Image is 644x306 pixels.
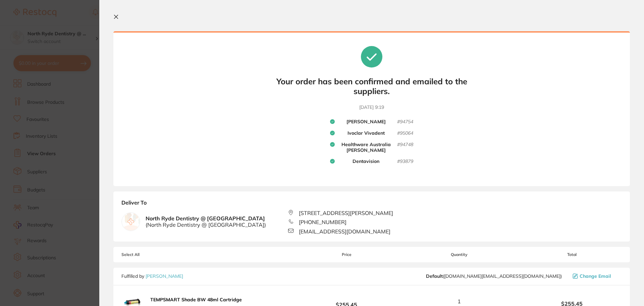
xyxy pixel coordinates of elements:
[146,222,266,228] span: ( North Ryde Dentistry @ [GEOGRAPHIC_DATA] )
[426,273,562,279] span: customer.care@henryschein.com.au
[397,130,413,136] small: # 95064
[297,252,396,257] span: Price
[580,273,611,279] span: Change Email
[122,213,140,231] img: empty.jpg
[299,228,390,234] span: [EMAIL_ADDRESS][DOMAIN_NAME]
[146,273,183,279] a: [PERSON_NAME]
[335,142,397,153] b: Healthware Australia [PERSON_NAME]
[121,200,622,210] b: Deliver To
[397,119,413,125] small: # 94754
[359,104,384,111] time: [DATE] 9:19
[299,219,346,225] span: [PHONE_NUMBER]
[346,119,386,125] b: [PERSON_NAME]
[458,298,461,304] span: 1
[397,252,522,257] span: Quantity
[299,210,393,216] span: [STREET_ADDRESS][PERSON_NAME]
[571,273,622,279] button: Change Email
[353,159,379,165] b: Dentavision
[146,215,266,228] b: North Ryde Dentistry @ [GEOGRAPHIC_DATA]
[150,297,242,303] b: TEMPSMART Shade BW 48ml Cartridge
[426,273,443,279] b: Default
[347,130,385,136] b: Ivoclar Vivadent
[397,159,413,165] small: # 93879
[522,252,622,257] span: Total
[271,77,472,96] b: Your order has been confirmed and emailed to the suppliers.
[397,142,413,153] small: # 94748
[121,252,189,257] span: Select All
[121,273,183,279] p: Fulfilled by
